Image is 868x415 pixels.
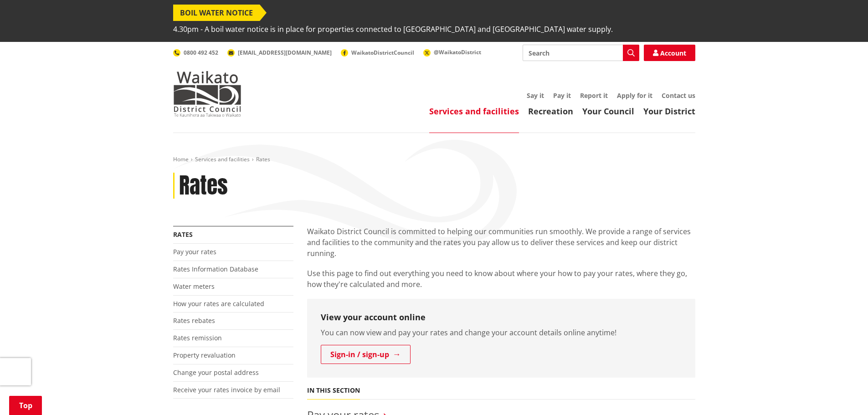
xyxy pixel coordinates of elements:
a: How your rates are calculated [173,299,264,308]
a: Receive your rates invoice by email [173,385,280,394]
span: 0800 492 452 [184,49,218,56]
a: WaikatoDistrictCouncil [341,49,414,56]
a: Rates Information Database [173,265,258,273]
a: [EMAIL_ADDRESS][DOMAIN_NAME] [227,49,332,56]
span: BOIL WATER NOTICE [173,5,260,21]
p: You can now view and pay your rates and change your account details online anytime! [321,327,682,338]
a: Rates [173,230,193,239]
a: Your Council [582,106,634,117]
a: Top [9,396,42,415]
a: Recreation [528,106,573,117]
p: Waikato District Council is committed to helping our communities run smoothly. We provide a range... [307,226,695,259]
h5: In this section [307,387,360,395]
img: Waikato District Council - Te Kaunihera aa Takiwaa o Waikato [173,71,241,117]
span: Rates [256,155,270,163]
a: Change your postal address [173,368,259,377]
a: Pay it [553,91,571,100]
a: Your District [643,106,695,117]
span: [EMAIL_ADDRESS][DOMAIN_NAME] [238,49,332,56]
a: Services and facilities [429,106,519,117]
h1: Rates [179,173,228,199]
a: Rates rebates [173,316,215,325]
a: Contact us [662,91,695,100]
p: Use this page to find out everything you need to know about where your how to pay your rates, whe... [307,268,695,290]
span: WaikatoDistrictCouncil [351,49,414,56]
h3: View your account online [321,313,682,323]
nav: breadcrumb [173,156,695,164]
input: Search input [523,45,639,61]
a: Sign-in / sign-up [321,345,411,364]
a: Services and facilities [195,155,250,163]
a: Apply for it [617,91,652,100]
a: Home [173,155,189,163]
a: 0800 492 452 [173,49,218,56]
a: Account [644,45,695,61]
a: Pay your rates [173,247,216,256]
a: Property revaluation [173,351,236,359]
span: 4.30pm - A boil water notice is in place for properties connected to [GEOGRAPHIC_DATA] and [GEOGR... [173,21,613,37]
a: Report it [580,91,608,100]
a: Rates remission [173,333,222,342]
a: @WaikatoDistrict [423,48,481,56]
a: Water meters [173,282,215,291]
span: @WaikatoDistrict [434,48,481,56]
a: Say it [527,91,544,100]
